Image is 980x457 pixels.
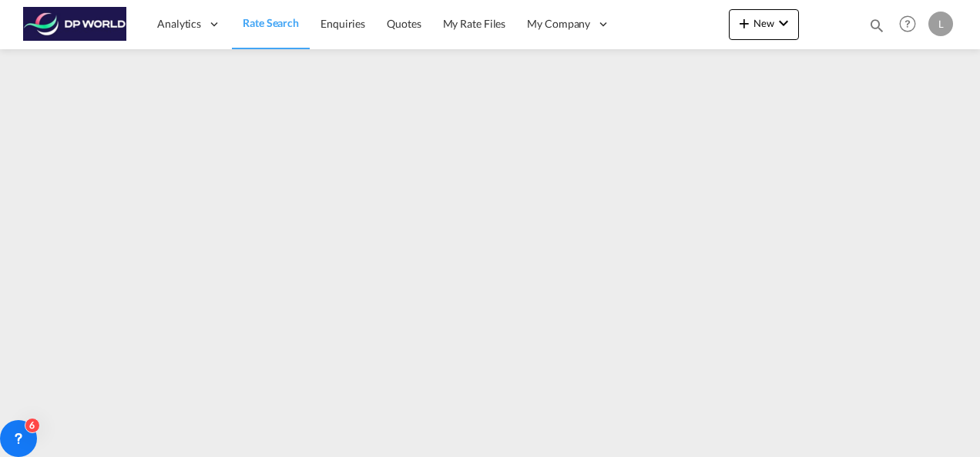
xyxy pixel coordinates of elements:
[928,12,953,36] div: L
[735,17,793,29] span: New
[868,17,885,40] div: icon-magnify
[894,11,928,38] div: Help
[157,16,201,32] span: Analytics
[23,7,127,42] img: c08ca190194411f088ed0f3ba295208c.png
[527,16,590,32] span: My Company
[243,16,299,29] span: Rate Search
[735,14,753,32] md-icon: icon-plus 400-fg
[894,11,921,37] span: Help
[387,17,421,30] span: Quotes
[729,9,799,40] button: icon-plus 400-fgNewicon-chevron-down
[868,17,885,34] md-icon: icon-magnify
[774,14,793,32] md-icon: icon-chevron-down
[321,17,365,30] span: Enquiries
[443,17,506,30] span: My Rate Files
